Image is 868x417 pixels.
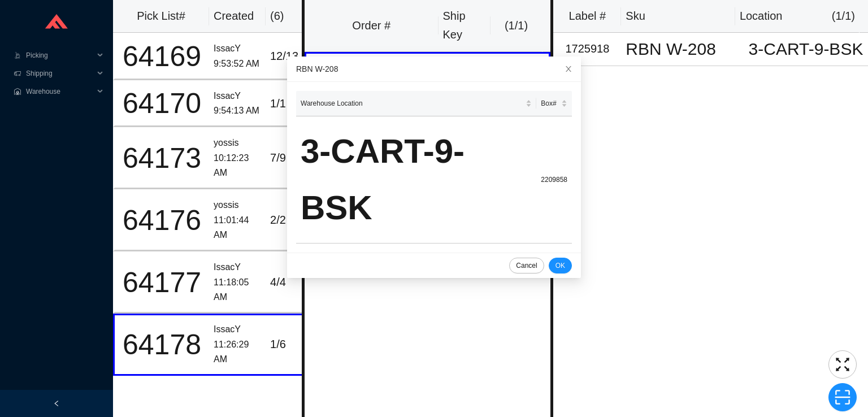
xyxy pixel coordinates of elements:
span: close [565,65,572,73]
div: yossis [214,198,261,213]
th: Box# sortable [536,91,572,116]
td: 2209858 [536,116,572,244]
button: Close [556,57,581,81]
span: Box# [541,98,559,109]
span: scan [829,389,856,406]
div: 11:18:05 AM [214,275,261,305]
div: 64177 [119,268,205,297]
span: fullscreen [829,356,856,373]
span: Cancel [516,260,537,271]
button: Cancel [509,258,544,273]
div: 64169 [119,42,205,71]
div: 64178 [119,331,205,359]
div: 64170 [119,89,205,118]
div: 1 / 1 [270,94,305,113]
div: 64176 [119,206,205,234]
div: 7 / 9 [270,149,305,167]
div: IssacY [214,322,261,337]
span: Warehouse [26,82,94,101]
div: RBN W-208 [626,41,739,58]
div: 9:53:52 AM [214,57,261,72]
div: 1 / 6 [270,335,305,354]
span: OK [555,260,565,271]
button: OK [549,258,572,273]
div: 11:01:44 AM [214,213,261,243]
div: 11:26:29 AM [214,337,261,367]
div: 64173 [119,144,205,172]
div: RBN W-208 [296,63,572,75]
div: ( 6 ) [270,7,306,25]
div: ( 1 / 1 ) [832,7,855,25]
span: Warehouse Location [301,98,523,109]
div: Location [740,7,783,25]
div: 9:54:13 AM [214,103,261,119]
div: yossis [214,136,261,151]
button: scan [828,383,857,411]
span: Shipping [26,64,94,82]
div: 3-CART-9-BSK [301,123,532,236]
div: 1725918 [558,40,617,58]
span: left [53,400,60,407]
div: 3-CART-9-BSK [748,41,863,58]
div: ( 1 / 1 ) [495,16,538,35]
div: IssacY [214,41,261,57]
div: 4 / 4 [270,273,305,292]
span: Picking [26,46,94,64]
div: 10:12:23 AM [214,151,261,181]
div: 2 / 2 [270,211,305,229]
button: fullscreen [828,350,857,379]
div: 12 / 13 [270,47,305,66]
th: Warehouse Location sortable [296,91,536,116]
div: IssacY [214,89,261,104]
div: IssacY [214,260,261,275]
